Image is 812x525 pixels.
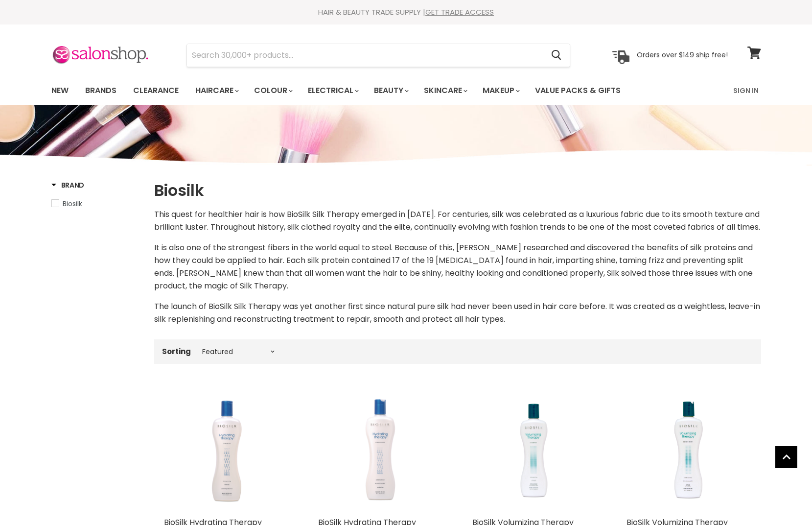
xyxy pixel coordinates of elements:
img: BioSilk Hydrating Therapy Shampoo [198,387,255,512]
a: Makeup [475,80,526,101]
span: Biosilk [63,199,82,209]
img: BioSilk Volumizing Therapy Shampoo [505,387,564,512]
a: BioSilk Hydrating Therapy Conditioner [318,387,443,512]
a: BioSilk Hydrating Therapy Shampoo [164,387,289,512]
p: The launch of BioSilk Silk Therapy was yet another first since natural pure silk had never been u... [154,300,761,326]
a: Skincare [417,80,473,101]
a: Clearance [126,80,186,101]
a: Value Packs & Gifts [528,80,628,101]
a: BioSilk Volumizing Therapy Conditioner [626,387,751,512]
h1: Biosilk [154,180,761,201]
a: Biosilk [51,198,142,209]
a: Brands [78,80,124,101]
button: Search [544,44,570,67]
p: Orders over $149 ship free! [637,50,728,59]
a: New [44,80,76,101]
form: Product [186,44,570,67]
img: BioSilk Volumizing Therapy Conditioner [654,387,723,512]
a: BioSilk Volumizing Therapy Shampoo [472,387,597,512]
ul: Main menu [44,76,678,105]
h3: Brand [51,180,85,190]
a: Sign In [727,80,765,101]
img: BioSilk Hydrating Therapy Conditioner [349,387,411,512]
label: Sorting [162,347,191,356]
a: Electrical [301,80,365,101]
a: Colour [247,80,299,101]
div: HAIR & BEAUTY TRADE SUPPLY | [39,7,773,17]
p: It is also one of the strongest fibers in the world equal to steel. Because of this, [PERSON_NAME... [154,241,761,292]
a: GET TRADE ACCESS [425,7,494,17]
p: This quest for healthier hair is how BioSilk Silk Therapy emerged in [DATE]. For centuries, silk ... [154,208,761,234]
nav: Main [39,76,773,105]
a: Beauty [367,80,415,101]
a: Haircare [188,80,245,101]
input: Search [187,44,544,67]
